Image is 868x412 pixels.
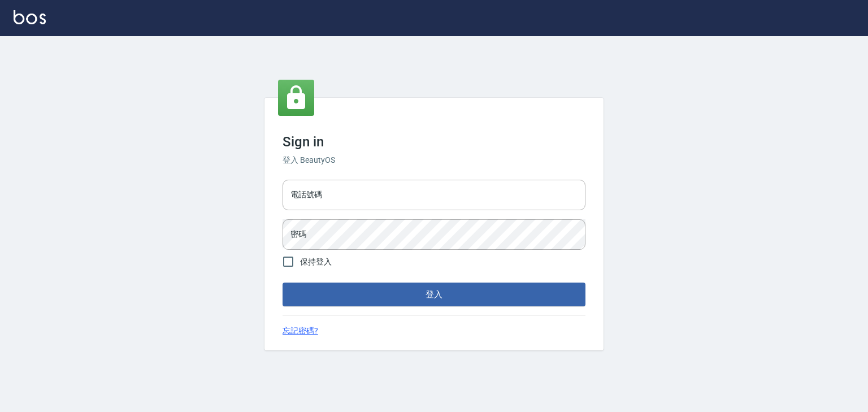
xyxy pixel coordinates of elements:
button: 登入 [283,283,585,306]
img: Logo [14,10,46,24]
h3: Sign in [283,134,585,150]
a: 忘記密碼? [283,325,318,337]
h6: 登入 BeautyOS [283,154,585,166]
span: 保持登入 [300,256,332,268]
